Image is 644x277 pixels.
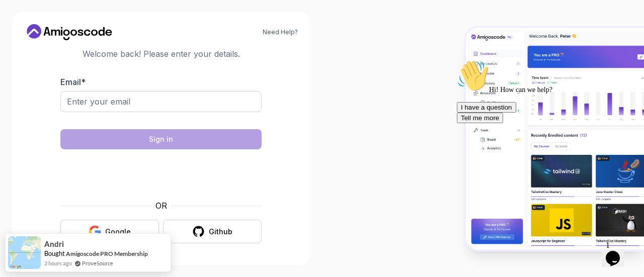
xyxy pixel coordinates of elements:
[602,237,634,267] iframe: chat widget
[8,236,41,269] img: provesource social proof notification image
[4,46,63,57] button: I have a question
[4,30,100,38] span: Hi! How can we help?
[209,227,232,237] div: Github
[60,91,262,112] input: Enter your email
[24,24,115,40] a: Home link
[85,155,237,194] iframe: Widget contenant une case à cocher pour le défi de sécurité hCaptcha
[105,227,131,237] div: Google
[82,259,113,267] a: ProveSource
[453,56,634,232] iframe: chat widget
[155,200,167,212] p: OR
[163,220,262,243] button: Github
[4,4,185,67] div: 👋Hi! How can we help?I have a questionTell me more
[60,220,159,243] button: Google
[263,28,298,36] a: Need Help?
[60,77,86,87] label: Email *
[60,129,262,149] button: Sign in
[60,48,262,60] p: Welcome back! Please enter your details.
[4,4,36,36] img: :wave:
[44,240,64,248] span: Andri
[149,134,173,144] div: Sign in
[4,57,50,67] button: Tell me more
[66,250,148,257] a: Amigoscode PRO Membership
[466,28,644,249] img: Amigoscode Dashboard
[44,249,65,257] span: Bought
[44,259,72,267] span: 2 hours ago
